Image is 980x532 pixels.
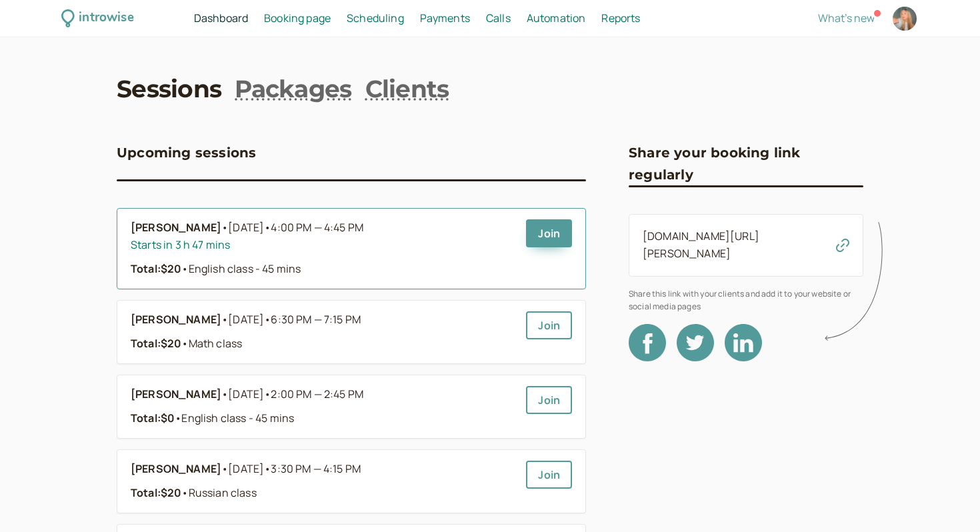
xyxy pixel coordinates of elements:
span: • [264,461,271,476]
a: Join [526,386,572,414]
b: [PERSON_NAME] [131,219,221,237]
a: [PERSON_NAME]•[DATE]•3:30 PM — 4:15 PMTotal:$20•Russian class [131,461,515,502]
span: Reports [601,11,640,25]
strong: Total: $20 [131,336,181,351]
span: Booking page [264,11,331,25]
strong: Total: $20 [131,485,181,500]
span: • [221,311,228,329]
span: 4:00 PM — 4:45 PM [271,220,363,235]
span: • [221,219,228,237]
iframe: Chat Widget [913,468,980,532]
span: • [264,312,271,327]
span: 6:30 PM — 7:15 PM [271,312,361,327]
a: Clients [365,72,449,105]
a: Scheduling [347,10,404,27]
div: Starts in 3 h 47 mins [131,237,515,254]
span: [DATE] [228,311,361,329]
a: Join [526,311,572,339]
a: [PERSON_NAME]•[DATE]•2:00 PM — 2:45 PMTotal:$0•English class - 45 mins [131,386,515,427]
span: 3:30 PM — 4:15 PM [271,461,361,476]
span: Payments [420,11,470,25]
a: Account [891,5,919,33]
span: • [181,485,188,500]
h3: Share your booking link regularly [629,142,863,185]
span: English class - 45 mins [175,411,294,425]
span: Calls [486,11,511,25]
span: Russian class [181,485,256,500]
span: • [181,336,188,351]
span: Math class [181,336,242,351]
span: • [264,220,271,235]
a: [DOMAIN_NAME][URL][PERSON_NAME] [643,229,759,261]
a: Join [526,461,572,489]
span: English class - 45 mins [181,261,301,276]
a: Packages [235,72,351,105]
span: Share this link with your clients and add it to your website or social media pages [629,287,863,313]
strong: Total: $0 [131,411,175,425]
span: • [221,386,228,403]
span: 2:00 PM — 2:45 PM [271,387,363,401]
strong: Total: $20 [131,261,181,276]
a: Calls [486,10,511,27]
b: [PERSON_NAME] [131,461,221,478]
a: Join [526,219,572,247]
a: Dashboard [194,10,248,27]
span: Dashboard [194,11,248,25]
a: [PERSON_NAME]•[DATE]•6:30 PM — 7:15 PMTotal:$20•Math class [131,311,515,353]
span: [DATE] [228,219,363,237]
span: • [221,461,228,478]
span: Scheduling [347,11,404,25]
a: [PERSON_NAME]•[DATE]•4:00 PM — 4:45 PMStarts in 3 h 47 minsTotal:$20•English class - 45 mins [131,219,515,278]
div: introwise [79,8,133,29]
span: What's new [818,11,875,25]
b: [PERSON_NAME] [131,311,221,329]
a: Automation [527,10,586,27]
button: What's new [818,12,875,24]
b: [PERSON_NAME] [131,386,221,403]
a: Payments [420,10,470,27]
a: introwise [61,8,134,29]
span: • [264,387,271,401]
span: • [175,411,181,425]
h3: Upcoming sessions [117,142,256,163]
a: Reports [601,10,640,27]
span: • [181,261,188,276]
span: [DATE] [228,386,363,403]
a: Booking page [264,10,331,27]
a: Sessions [117,72,221,105]
span: Automation [527,11,586,25]
span: [DATE] [228,461,361,478]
